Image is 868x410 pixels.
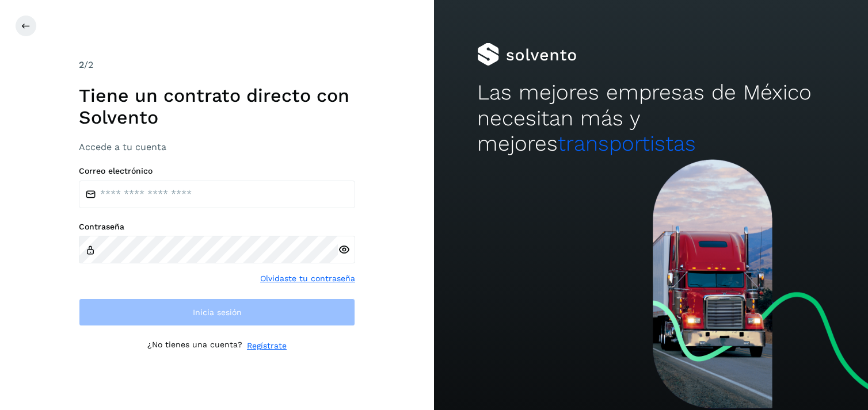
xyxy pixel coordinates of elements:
[79,298,355,326] button: Inicia sesión
[79,58,355,72] div: /2
[79,59,84,70] span: 2
[247,340,287,352] a: Regístrate
[79,166,355,176] label: Correo electrónico
[79,222,355,232] label: Contraseña
[477,80,824,156] h2: Las mejores empresas de México necesitan más y mejores
[147,340,242,352] p: ¿No tienes una cuenta?
[558,131,696,156] span: transportistas
[260,273,355,285] a: Olvidaste tu contraseña
[79,141,355,152] h3: Accede a tu cuenta
[193,308,242,316] span: Inicia sesión
[79,85,355,129] h1: Tiene un contrato directo con Solvento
